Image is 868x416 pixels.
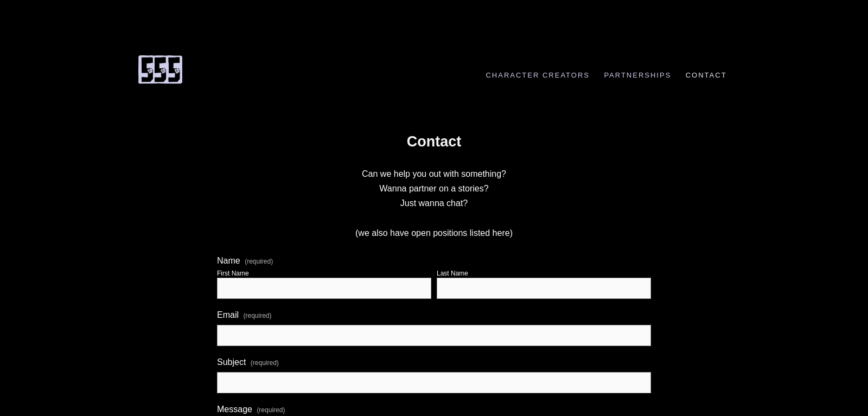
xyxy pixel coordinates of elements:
[680,71,732,79] a: Contact
[217,167,651,211] p: Can we help you out with something? Wanna partner on a stories? Just wanna chat?
[437,270,468,277] div: Last Name
[136,60,184,76] a: 555 Comic
[217,270,249,277] div: First Name
[480,71,595,79] a: Character Creators
[217,357,246,367] span: Subject
[217,405,252,414] span: Message
[217,310,239,320] span: Email
[136,54,184,85] img: 555 Comic
[243,309,271,323] span: (required)
[217,132,651,151] h1: Contact
[245,258,273,265] span: (required)
[251,356,279,370] span: (required)
[598,71,677,79] a: Partnerships
[217,256,240,266] span: Name
[217,226,651,240] p: (we also have open positions listed here)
